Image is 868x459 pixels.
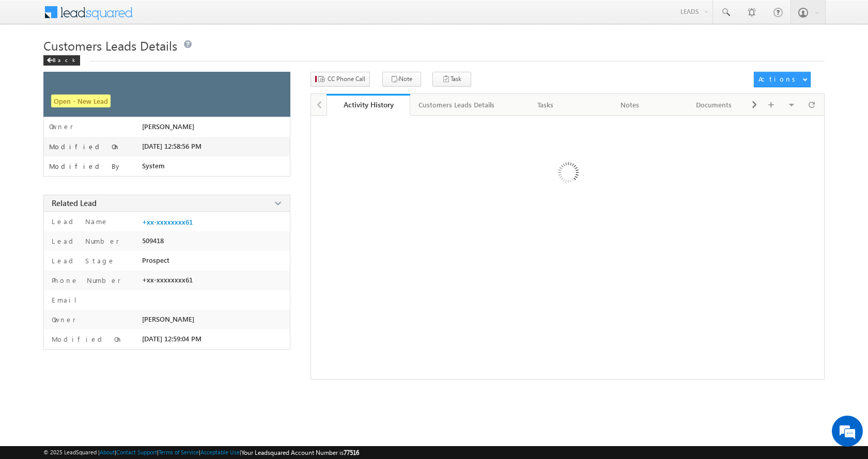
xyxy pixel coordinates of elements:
[49,315,76,324] label: Owner
[504,94,588,116] a: Tasks
[328,74,365,84] span: CC Phone Call
[49,122,73,131] label: Owner
[311,72,370,87] button: CC Phone Call
[49,217,109,226] label: Lead Name
[49,256,115,265] label: Lead Stage
[142,142,202,150] span: [DATE] 12:58:56 PM
[200,449,240,455] a: Acceptable Use
[758,74,799,84] div: Actions
[344,449,359,456] span: 77516
[49,162,122,170] label: Modified By
[142,335,202,343] span: [DATE] 12:59:04 PM
[100,449,115,455] a: About
[142,276,193,284] span: +xx-xxxxxxxx61
[49,335,123,344] label: Modified On
[159,449,199,455] a: Terms of Service
[680,99,747,111] div: Documents
[49,236,119,246] label: Lead Number
[327,94,411,116] a: Activity History
[142,218,193,226] a: +xx-xxxxxxxx61
[514,121,621,228] img: Loading ...
[43,448,359,457] span: © 2025 LeadSquared | | | | |
[142,315,194,323] span: [PERSON_NAME]
[512,99,579,111] div: Tasks
[142,122,194,131] span: [PERSON_NAME]
[432,72,471,87] button: Task
[588,94,672,116] a: Notes
[142,256,169,264] span: Prospect
[382,72,421,87] button: Note
[334,100,403,109] div: Activity History
[49,143,120,151] label: Modified On
[241,449,359,456] span: Your Leadsquared Account Number is
[49,295,85,305] label: Email
[754,72,811,87] button: Actions
[419,99,494,111] div: Customers Leads Details
[43,37,177,54] span: Customers Leads Details
[142,236,164,245] span: 509418
[142,162,165,170] span: System
[43,55,80,66] div: Back
[672,94,756,116] a: Documents
[116,449,157,455] a: Contact Support
[49,276,121,285] label: Phone Number
[410,94,504,116] a: Customers Leads Details
[52,198,97,208] span: Related Lead
[51,94,111,107] span: Open - New Lead
[596,99,663,111] div: Notes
